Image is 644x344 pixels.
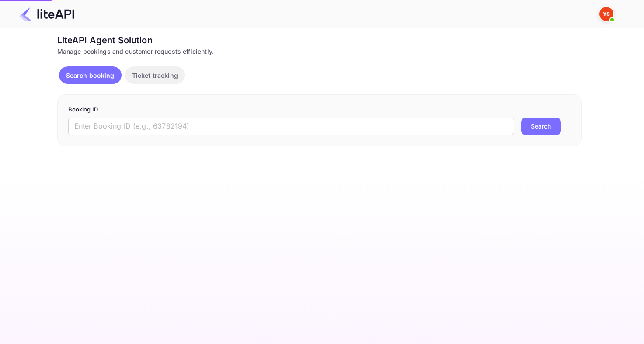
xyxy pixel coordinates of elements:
[132,71,178,80] p: Ticket tracking
[521,118,561,135] button: Search
[57,34,582,47] div: LiteAPI Agent Solution
[68,118,514,135] input: Enter Booking ID (e.g., 63782194)
[19,7,74,21] img: LiteAPI Logo
[57,47,582,56] div: Manage bookings and customer requests efficiently.
[599,7,613,21] img: Yandex Support
[68,105,571,114] p: Booking ID
[66,71,115,80] p: Search booking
